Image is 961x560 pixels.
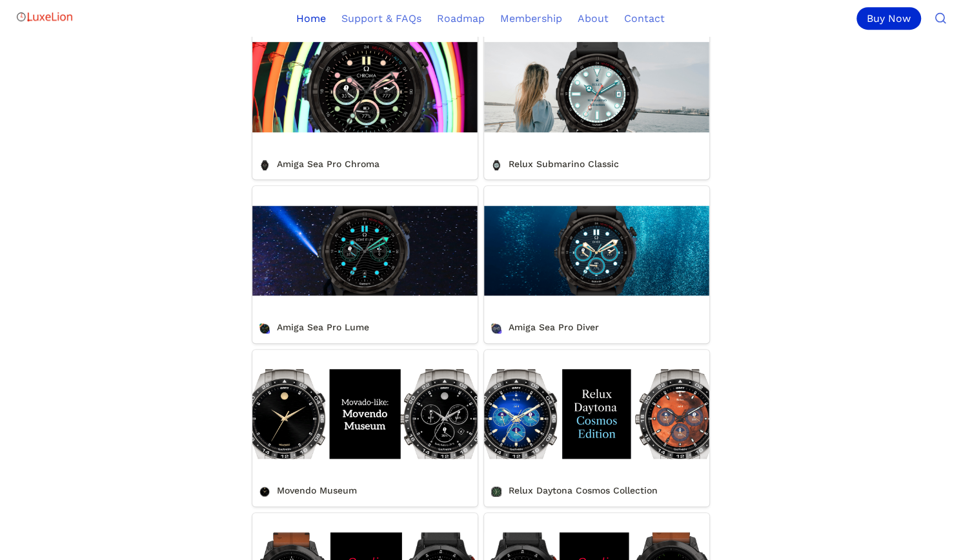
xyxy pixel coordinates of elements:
a: Relux Daytona Cosmos Collection [484,350,709,506]
a: Amiga Sea Pro Diver [484,186,709,343]
a: Movendo Museum [252,350,478,506]
a: Amiga Sea Pro Chroma [252,23,478,179]
a: Amiga Sea Pro Lume [252,186,478,343]
img: Logo [15,4,74,30]
a: Relux Submarino Classic [484,23,709,179]
div: Buy Now [856,7,921,30]
a: Buy Now [856,7,926,30]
